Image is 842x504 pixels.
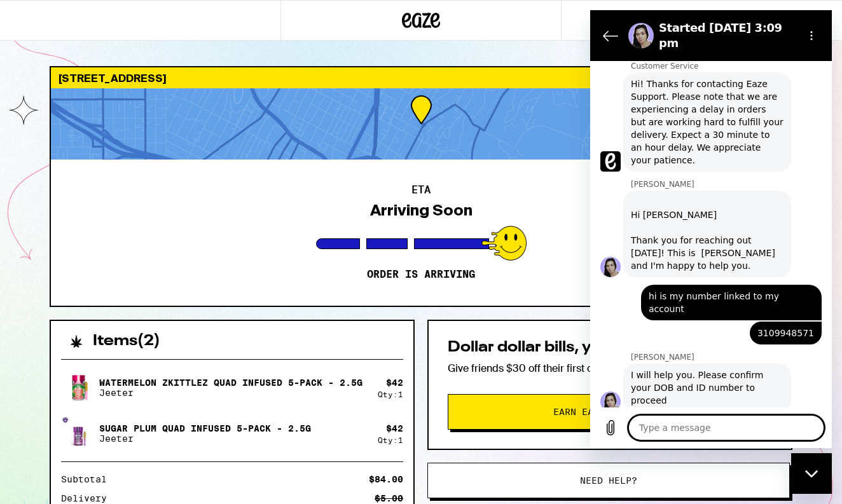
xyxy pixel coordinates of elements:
p: Order is arriving [367,268,475,281]
h2: Dollar dollar bills, y'all [448,340,772,355]
div: Delivery [61,494,116,503]
button: Earn Eaze Credit [448,394,772,430]
img: Sugar Plum Quad Infused 5-Pack - 2.5g [61,416,97,451]
div: Arriving Soon [370,201,473,219]
span: Earn Eaze Credit [553,407,645,416]
h2: Items ( 2 ) [93,334,160,349]
iframe: Messaging window [590,10,832,448]
div: $ 42 [386,423,403,433]
img: Watermelon Zkittlez Quad Infused 5-Pack - 2.5g [61,370,97,405]
p: Jeeter [99,433,311,444]
div: $5.00 [375,494,403,503]
h2: ETA [411,185,431,195]
iframe: Button to launch messaging window, conversation in progress [791,453,832,494]
div: Subtotal [61,475,116,484]
p: Sugar Plum Quad Infused 5-Pack - 2.5g [99,423,311,433]
p: Watermelon Zkittlez Quad Infused 5-Pack - 2.5g [99,378,362,388]
button: Need help? [427,463,790,498]
div: $84.00 [369,475,403,484]
div: $ 42 [386,378,403,388]
div: [STREET_ADDRESS] [51,67,791,88]
p: Jeeter [99,388,362,398]
span: Need help? [580,476,637,485]
div: Qty: 1 [378,436,403,444]
p: Give friends $30 off their first order, get $40 credit for yourself! [448,362,772,375]
div: Qty: 1 [378,390,403,398]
